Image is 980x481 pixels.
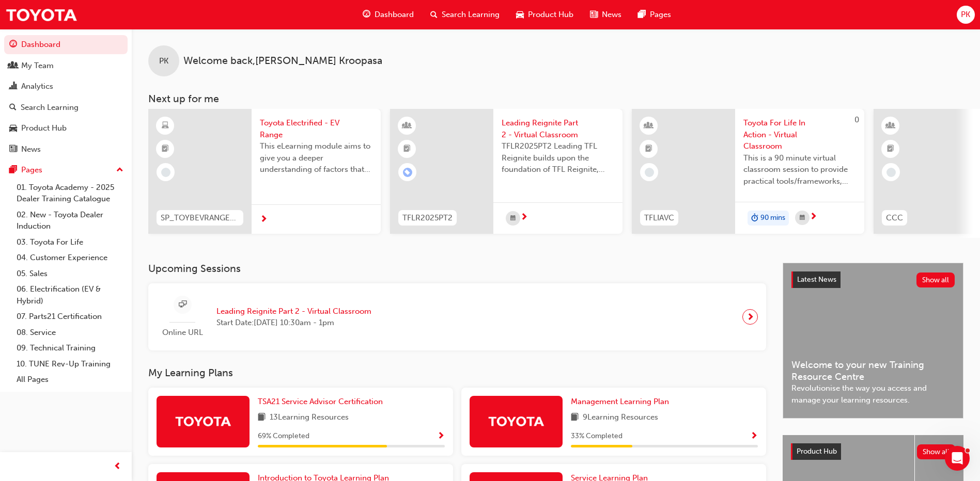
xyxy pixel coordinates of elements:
a: pages-iconPages [630,4,679,25]
span: This is a 90 minute virtual classroom session to provide practical tools/frameworks, behaviours a... [743,152,856,187]
a: Management Learning Plan [571,396,673,408]
a: My Team [4,56,128,75]
span: Search Learning [442,9,500,21]
a: 08. Service [12,325,128,341]
span: news-icon [590,8,598,21]
span: calendar-icon [510,212,516,225]
a: search-iconSearch Learning [422,4,508,25]
button: DashboardMy TeamAnalyticsSearch LearningProduct HubNews [4,33,128,161]
a: 10. TUNE Rev-Up Training [12,356,128,372]
span: pages-icon [638,8,646,21]
span: search-icon [430,8,438,21]
a: Online URLLeading Reignite Part 2 - Virtual ClassroomStart Date:[DATE] 10:30am - 1pm [157,292,758,343]
h3: Next up for me [132,93,980,105]
span: Toyota For Life In Action - Virtual Classroom [743,117,856,152]
a: Search Learning [4,98,128,117]
button: Show Progress [437,430,445,443]
span: guage-icon [363,8,370,21]
span: guage-icon [9,40,17,50]
span: Revolutionise the way you access and manage your learning resources. [791,382,955,406]
span: booktick-icon [645,142,652,156]
span: Show Progress [437,432,445,441]
span: learningResourceType_INSTRUCTOR_LED-icon [403,119,411,133]
a: 09. Technical Training [12,340,128,356]
span: 0 [854,115,859,124]
span: Leading Reignite Part 2 - Virtual Classroom [502,117,614,140]
h3: My Learning Plans [148,367,766,379]
span: book-icon [258,411,266,424]
span: PK [159,55,168,67]
button: PK [957,6,975,24]
img: Trak [175,412,231,430]
button: Pages [4,161,128,180]
span: Pages [650,9,671,21]
span: sessionType_ONLINE_URL-icon [179,298,186,311]
span: learningRecordVerb_NONE-icon [161,168,170,177]
a: news-iconNews [582,4,630,25]
span: 69 % Completed [258,430,309,442]
span: car-icon [516,8,524,21]
button: Show all [917,444,956,459]
span: News [602,9,621,21]
a: 0TFLIAVCToyota For Life In Action - Virtual ClassroomThis is a 90 minute virtual classroom sessio... [632,109,864,234]
a: 07. Parts21 Certification [12,309,128,325]
span: TFLR2025PT2 [402,212,453,224]
span: duration-icon [751,212,758,225]
span: next-icon [520,213,528,222]
span: booktick-icon [162,142,169,156]
span: Welcome to your new Training Resource Centre [791,359,955,382]
span: car-icon [9,124,17,133]
div: Analytics [21,81,53,92]
span: Show Progress [750,432,758,441]
a: Analytics [4,77,128,96]
a: Product HubShow all [791,443,955,460]
span: TFLR2025PT2 Leading TFL Reignite builds upon the foundation of TFL Reignite, reaffirming our comm... [502,140,614,175]
span: PK [961,9,970,21]
span: Welcome back , [PERSON_NAME] Kroopasa [183,55,382,67]
span: up-icon [116,164,123,177]
span: calendar-icon [800,212,805,225]
button: Show all [916,272,955,287]
span: TSA21 Service Advisor Certification [258,397,383,406]
span: pages-icon [9,166,17,175]
a: 06. Electrification (EV & Hybrid) [12,281,128,309]
span: people-icon [9,61,17,71]
span: learningRecordVerb_NONE-icon [886,168,896,177]
a: 03. Toyota For Life [12,234,128,250]
span: next-icon [810,213,817,222]
div: Pages [21,164,42,176]
img: Trak [488,412,545,430]
span: book-icon [571,411,579,424]
span: learningResourceType_INSTRUCTOR_LED-icon [645,119,652,133]
span: next-icon [260,215,268,225]
span: Online URL [157,327,208,339]
span: learningRecordVerb_ENROLL-icon [403,168,412,177]
a: Product Hub [4,119,128,138]
a: TFLR2025PT2Leading Reignite Part 2 - Virtual ClassroomTFLR2025PT2 Leading TFL Reignite builds upo... [390,109,623,234]
a: 05. Sales [12,266,128,282]
span: news-icon [9,145,17,154]
span: Product Hub [797,447,837,456]
span: CCC [886,212,903,224]
span: Toyota Electrified - EV Range [260,117,372,140]
span: TFLIAVC [644,212,674,224]
span: Dashboard [375,9,414,21]
a: All Pages [12,372,128,388]
a: SP_TOYBEVRANGE_ELToyota Electrified - EV RangeThis eLearning module aims to give you a deeper und... [148,109,381,234]
span: learningResourceType_ELEARNING-icon [162,119,169,133]
span: search-icon [9,103,17,113]
a: guage-iconDashboard [354,4,422,25]
img: Trak [5,3,77,26]
span: Start Date: [DATE] 10:30am - 1pm [216,317,371,329]
div: Search Learning [21,102,79,114]
span: next-icon [746,310,754,324]
a: Latest NewsShow allWelcome to your new Training Resource CentreRevolutionise the way you access a... [783,263,963,419]
span: This eLearning module aims to give you a deeper understanding of factors that influence driving r... [260,140,372,175]
span: Management Learning Plan [571,397,669,406]
span: booktick-icon [887,142,894,156]
span: 90 mins [760,212,785,224]
span: booktick-icon [403,142,411,156]
span: prev-icon [114,460,121,473]
div: News [21,143,41,155]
